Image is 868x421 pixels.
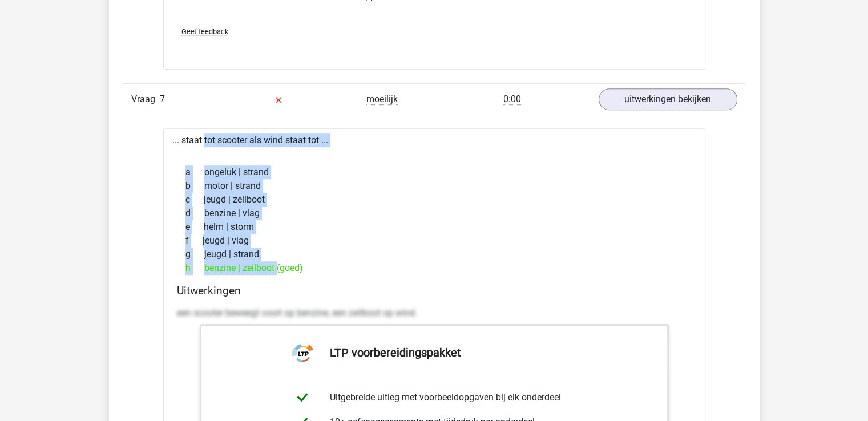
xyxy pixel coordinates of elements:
[366,94,398,105] span: moeilijk
[177,306,692,320] p: een scooter beweegt voort op benzine, een zeilboot op wind.
[177,165,692,179] div: ongeluk | strand
[185,207,204,220] span: d
[185,179,204,193] span: b
[177,248,692,261] div: jeugd | strand
[599,88,737,110] a: uitwerkingen bekijken
[177,193,692,207] div: jeugd | zeilboot
[185,261,204,275] span: h
[177,261,692,275] div: benzine | zeilboot (goed)
[185,193,204,207] span: c
[185,248,204,261] span: g
[160,94,165,104] span: 7
[185,234,203,248] span: f
[177,207,692,220] div: benzine | vlag
[131,92,160,106] span: Vraag
[177,234,692,248] div: jeugd | vlag
[181,27,228,36] span: Geef feedback
[177,179,692,193] div: motor | strand
[177,284,692,297] h4: Uitwerkingen
[503,94,521,105] span: 0:00
[177,220,692,234] div: helm | storm
[185,220,204,234] span: e
[185,165,204,179] span: a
